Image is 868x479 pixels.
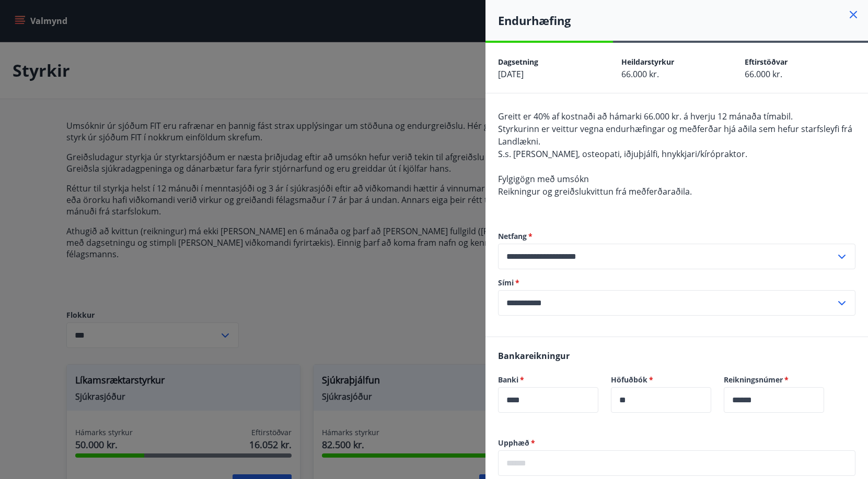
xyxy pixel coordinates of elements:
span: Eftirstöðvar [745,57,788,67]
h4: Endurhæfing [498,13,868,28]
span: S.s. [PERSON_NAME], osteopati, iðjuþjálfi, hnykkjari/kírópraktor. [498,148,747,160]
span: Heildarstyrkur [621,57,674,67]
div: Upphæð [498,450,855,476]
label: Sími [498,278,855,288]
label: Upphæð [498,438,855,448]
span: 66.000 kr. [621,68,659,80]
span: Dagsetning [498,57,538,67]
span: Greitt er 40% af kostnaði að hámarki 66.000 kr. á hverju 12 mánaða tímabil. [498,111,793,122]
label: Banki [498,375,598,385]
span: [DATE] [498,68,524,80]
span: Styrkurinn er veittur vegna endurhæfingar og meðferðar hjá aðila sem hefur starfsleyfi frá Landlæ... [498,123,852,147]
label: Höfuðbók [611,375,711,385]
span: Bankareikningur [498,350,570,362]
span: Reikningur og greiðslukvittun frá meðferðaraðila. [498,186,692,197]
span: 66.000 kr. [745,68,782,80]
label: Netfang [498,231,855,242]
label: Reikningsnúmer [724,375,824,385]
span: Fylgigögn með umsókn [498,173,589,185]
